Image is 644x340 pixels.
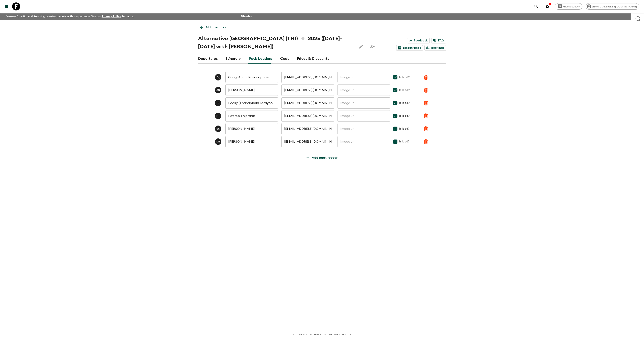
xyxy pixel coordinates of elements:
input: Image url [337,84,390,96]
input: Pack leader's email address [281,84,334,96]
div: [EMAIL_ADDRESS][DOMAIN_NAME] [586,3,639,10]
input: Pack leader's email address [281,72,334,83]
input: Pack leader's email address [281,136,334,147]
p: Add pack leader [312,155,337,160]
a: Prices & Discounts [297,54,329,64]
p: A S [216,89,220,92]
p: All itineraries [205,25,226,30]
span: Is lead? [399,88,410,92]
span: [EMAIL_ADDRESS][DOMAIN_NAME] [590,5,639,8]
input: Pack leader's full name [225,97,278,109]
a: FAQ [431,38,446,43]
input: Pack leader's full name [225,136,278,147]
p: P T [217,114,220,117]
p: S S [216,127,220,130]
p: G ( [217,76,220,79]
a: Pack Leaders [249,54,272,64]
span: Is lead? [399,114,410,118]
h1: Alternative [GEOGRAPHIC_DATA] (TH1) 2025 ([DATE]-[DATE] with [PERSON_NAME]) [198,35,354,51]
p: We use functional & tracking cookies to deliver this experience. See our for more. [5,13,135,20]
a: Privacy Policy [102,15,121,18]
span: Is lead? [399,140,410,144]
input: Pack leader's email address [281,97,334,109]
button: Add pack leader [303,154,341,162]
input: Image url [337,97,390,109]
a: Guides & Tutorials [292,332,321,337]
span: Give feedback [561,5,582,8]
input: Pack leader's full name [225,72,278,83]
a: All itineraries [198,23,228,31]
a: Dietary Reqs [396,45,423,51]
span: Is lead? [399,101,410,105]
a: Cost [280,54,289,64]
input: Image url [337,110,390,122]
input: Pack leader's full name [225,110,278,122]
span: Share this itinerary [368,43,376,51]
input: Image url [337,72,390,83]
a: Feedback [407,38,430,43]
p: L N [216,140,220,143]
span: Is lead? [399,75,410,79]
a: Itinerary [226,54,241,64]
input: Pack leader's email address [281,110,334,122]
p: P ( [217,101,219,105]
input: Pack leader's full name [225,84,278,96]
button: Edit this itinerary [357,43,365,51]
a: Give feedback [555,3,582,10]
a: Privacy Policy [329,332,352,337]
button: menu [2,2,10,10]
a: Departures [198,54,218,64]
button: Dismiss [240,14,253,19]
button: search adventures [532,2,540,10]
input: Image url [337,123,390,134]
span: Is lead? [399,127,410,131]
input: Image url [337,136,390,147]
input: Pack leader's full name [225,123,278,134]
input: Pack leader's email address [281,123,334,134]
a: Bookings [424,45,446,51]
